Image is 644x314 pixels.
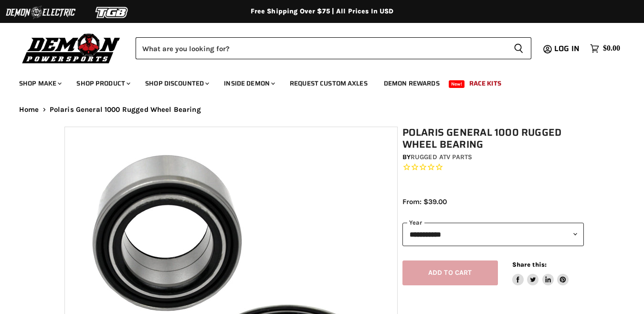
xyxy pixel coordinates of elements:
span: $0.00 [603,44,620,53]
div: by [402,152,584,162]
span: Rated 0.0 out of 5 stars 0 reviews [402,162,584,173]
img: TGB Logo 2 [76,3,148,22]
a: Rugged ATV Parts [411,153,472,161]
span: Polaris General 1000 Rugged Wheel Bearing [50,106,201,114]
img: Demon Electric Logo 2 [5,3,76,22]
input: Search [136,37,506,59]
ul: Main menu [12,70,618,93]
a: Home [19,106,39,114]
img: Demon Powersports [19,31,124,65]
span: Share this: [512,261,547,268]
aside: Share this: [512,260,569,286]
span: From: $39.00 [402,197,447,206]
span: New! [449,80,465,88]
a: Demon Rewards [377,74,447,93]
a: $0.00 [585,42,625,55]
a: Shop Make [12,74,67,93]
a: Request Custom Axles [283,74,375,93]
select: year [402,223,584,246]
form: Product [136,37,531,59]
h1: Polaris General 1000 Rugged Wheel Bearing [402,127,584,151]
a: Race Kits [462,74,508,93]
a: Shop Product [69,74,136,93]
a: Shop Discounted [138,74,215,93]
a: Inside Demon [217,74,281,93]
button: Search [506,37,531,59]
span: Log in [554,43,580,54]
a: Log in [550,44,585,53]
